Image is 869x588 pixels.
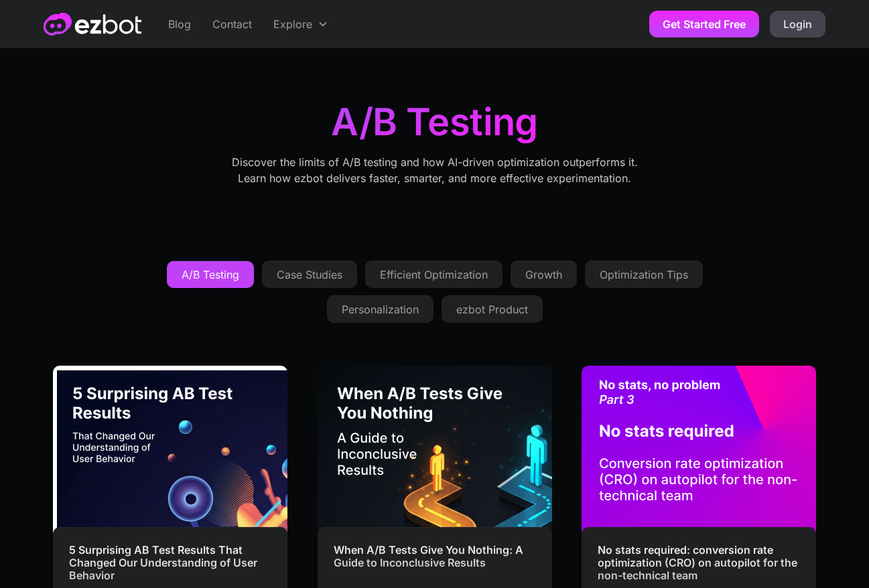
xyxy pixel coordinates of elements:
[649,11,759,38] a: Get Started Free
[456,304,528,315] div: ezbot Product
[525,269,562,280] div: Growth
[334,544,536,569] h2: When A/B Tests Give You Nothing: A Guide to Inconclusive Results
[262,261,357,288] a: Case Studies
[331,102,538,149] h1: A/B Testing
[342,304,419,315] div: Personalization
[217,154,653,186] div: Discover the limits of A/B testing and how AI-driven optimization outperforms it. Learn how ezbot...
[442,296,543,323] a: ezbot Product
[511,261,577,288] a: Growth
[600,269,688,280] div: Optimization Tips
[365,261,503,288] a: Efficient Optimization
[182,269,239,280] div: A/B Testing
[167,261,254,288] a: A/B Testing
[585,261,703,288] a: Optimization Tips
[277,269,342,280] div: Case Studies
[327,296,433,323] a: Personalization
[273,16,312,32] div: Explore
[69,544,271,583] h2: 5 Surprising AB Test Results That Changed Our Understanding of User Behavior
[770,11,825,38] a: Login
[598,544,800,583] h2: No stats required: conversion rate optimization (CRO) on autopilot for the non-technical team
[380,269,488,280] div: Efficient Optimization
